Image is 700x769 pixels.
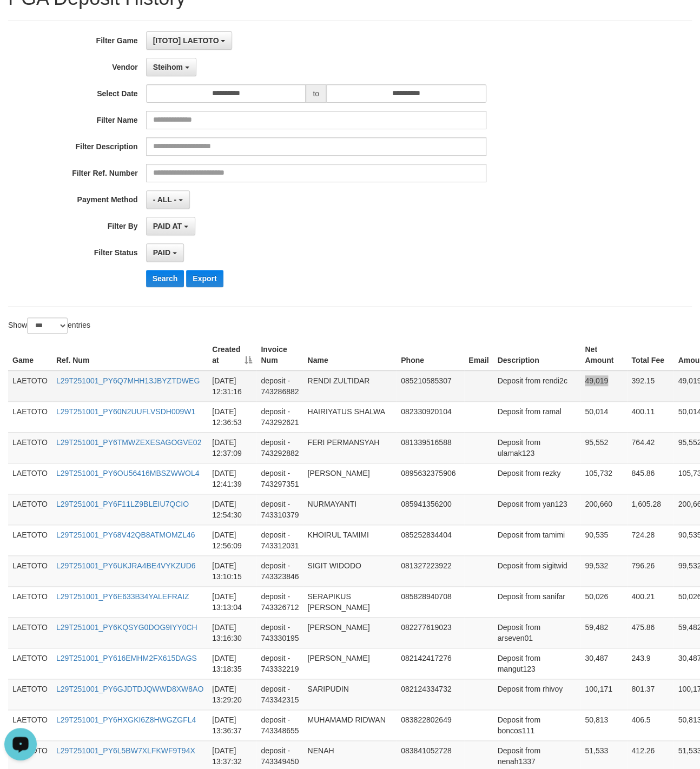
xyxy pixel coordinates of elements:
[56,715,196,724] a: L29T251001_PY6HXGKI6Z8HWGZGFL4
[208,463,256,494] td: [DATE] 12:41:39
[397,370,464,402] td: 085210585307
[256,710,303,740] td: deposit - 743348655
[8,679,52,710] td: LAETOTO
[256,463,303,494] td: deposit - 743297351
[627,494,673,525] td: 1,605.28
[627,555,673,586] td: 796.26
[56,376,200,385] a: L29T251001_PY6Q7MHH13JBYZTDWEG
[397,525,464,555] td: 085252834404
[208,494,256,525] td: [DATE] 12:54:30
[208,370,256,402] td: [DATE] 12:31:16
[256,432,303,463] td: deposit - 743292882
[8,710,52,740] td: LAETOTO
[8,370,52,402] td: LAETOTO
[256,370,303,402] td: deposit - 743286882
[8,525,52,555] td: LAETOTO
[627,679,673,710] td: 801.37
[208,586,256,617] td: [DATE] 13:13:04
[153,248,170,257] span: PAID
[580,617,627,648] td: 59,482
[397,586,464,617] td: 085828940708
[493,494,580,525] td: Deposit from yan123
[627,586,673,617] td: 400.21
[56,561,196,570] a: L29T251001_PY6UKJRA4BE4VYKZUD6
[397,555,464,586] td: 081327223922
[8,555,52,586] td: LAETOTO
[580,525,627,555] td: 90,535
[146,217,195,235] button: PAID AT
[627,648,673,679] td: 243.9
[397,401,464,432] td: 082330920104
[8,317,90,334] label: Show entries
[627,432,673,463] td: 764.42
[580,679,627,710] td: 100,171
[397,432,464,463] td: 081339516588
[580,586,627,617] td: 50,026
[580,494,627,525] td: 200,660
[56,407,195,416] a: L29T251001_PY60N2UUFLVSDH009W1
[627,463,673,494] td: 845.86
[493,710,580,740] td: Deposit from boncos111
[153,63,183,71] span: Steihom
[256,586,303,617] td: deposit - 743326712
[256,525,303,555] td: deposit - 743312031
[303,525,397,555] td: KHOIRUL TAMIMI
[256,679,303,710] td: deposit - 743342315
[153,222,182,230] span: PAID AT
[627,617,673,648] td: 475.86
[8,494,52,525] td: LAETOTO
[256,494,303,525] td: deposit - 743310379
[256,648,303,679] td: deposit - 743332219
[397,648,464,679] td: 082142417276
[56,592,189,601] a: L29T251001_PY6E633B34YALEFRAIZ
[8,340,52,370] th: Game
[580,648,627,679] td: 30,487
[256,401,303,432] td: deposit - 743292621
[493,617,580,648] td: Deposit from arseven01
[4,4,37,37] button: Open LiveChat chat widget
[303,555,397,586] td: SIGIT WIDODO
[56,746,195,755] a: L29T251001_PY6L5BW7XLFKWF9T94X
[580,555,627,586] td: 99,532
[8,401,52,432] td: LAETOTO
[627,401,673,432] td: 400.11
[56,438,201,447] a: L29T251001_PY6TMWZEXESAGOGVE02
[303,340,397,370] th: Name
[8,463,52,494] td: LAETOTO
[208,432,256,463] td: [DATE] 12:37:09
[52,340,208,370] th: Ref. Num
[146,243,184,262] button: PAID
[303,648,397,679] td: [PERSON_NAME]
[397,679,464,710] td: 082124334732
[580,432,627,463] td: 95,552
[627,340,673,370] th: Total Fee
[493,370,580,402] td: Deposit from rendi2c
[208,617,256,648] td: [DATE] 13:16:30
[306,84,326,103] span: to
[303,370,397,402] td: RENDI ZULTIDAR
[56,654,197,662] a: L29T251001_PY616EMHM2FX615DAGS
[256,555,303,586] td: deposit - 743323846
[397,710,464,740] td: 083822802649
[303,617,397,648] td: [PERSON_NAME]
[303,679,397,710] td: SARIPUDIN
[208,555,256,586] td: [DATE] 13:10:15
[397,494,464,525] td: 085941356200
[493,555,580,586] td: Deposit from sigitwid
[146,190,190,209] button: - ALL -
[493,340,580,370] th: Description
[8,617,52,648] td: LAETOTO
[493,648,580,679] td: Deposit from mangut123
[56,469,200,478] a: L29T251001_PY6OU56416MBSZWWOL4
[186,270,223,287] button: Export
[493,525,580,555] td: Deposit from tamimi
[56,685,203,693] a: L29T251001_PY6GJDTDJQWWD8XW8AO
[208,710,256,740] td: [DATE] 13:36:37
[56,531,195,539] a: L29T251001_PY68V42QB8ATMOMZL46
[153,36,219,45] span: [ITOTO] LAETOTO
[256,617,303,648] td: deposit - 743330195
[397,340,464,370] th: Phone
[208,648,256,679] td: [DATE] 13:18:35
[146,58,196,76] button: Steihom
[580,401,627,432] td: 50,014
